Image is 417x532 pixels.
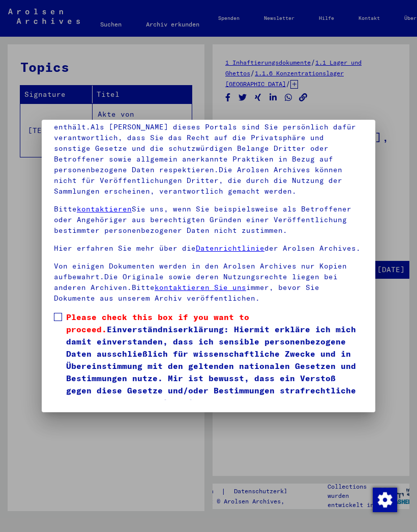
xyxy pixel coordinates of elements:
p: Von einigen Dokumenten werden in den Arolsen Archives nur Kopien aufbewahrt.Die Originale sowie d... [54,261,363,304]
p: Hier erfahren Sie mehr über die der Arolsen Archives. [54,243,363,254]
a: Datenrichtlinie [196,244,264,253]
p: Bitte Sie uns, wenn Sie beispielsweise als Betroffener oder Angehöriger aus berechtigten Gründen ... [54,204,363,236]
p: Bitte beachten Sie, dass dieses Portal über NS - Verfolgte sensible Daten zu identifizierten oder... [54,100,363,197]
span: Please check this box if you want to proceed. [66,312,249,334]
a: kontaktieren Sie uns [155,283,246,292]
img: Zustimmung ändern [373,488,397,512]
a: kontaktieren [77,204,132,214]
span: Einverständniserklärung: Hiermit erkläre ich mich damit einverstanden, dass ich sensible personen... [66,311,363,409]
